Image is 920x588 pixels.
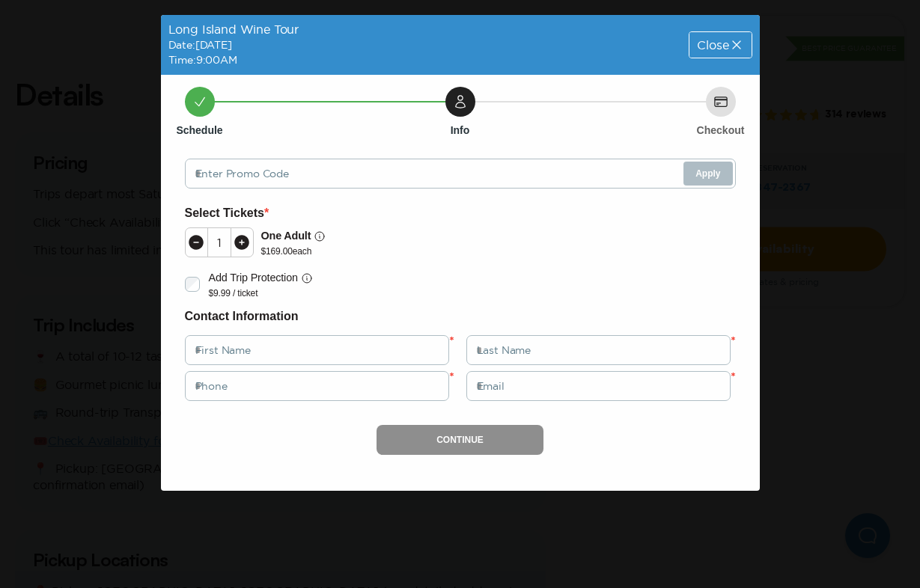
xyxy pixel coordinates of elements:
[185,203,736,223] h6: Select Tickets
[261,245,326,257] p: $ 169.00 each
[185,307,736,326] h6: Contact Information
[176,123,222,138] h6: Schedule
[168,39,232,51] span: Date: [DATE]
[451,123,470,138] h6: Info
[209,269,298,287] p: Add Trip Protection
[261,227,311,245] p: One Adult
[697,39,728,51] span: Close
[168,22,299,36] span: Long Island Wine Tour
[209,287,313,299] p: $9.99 / ticket
[208,236,231,248] div: 1
[168,54,237,66] span: Time: 9:00AM
[697,123,745,138] h6: Checkout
